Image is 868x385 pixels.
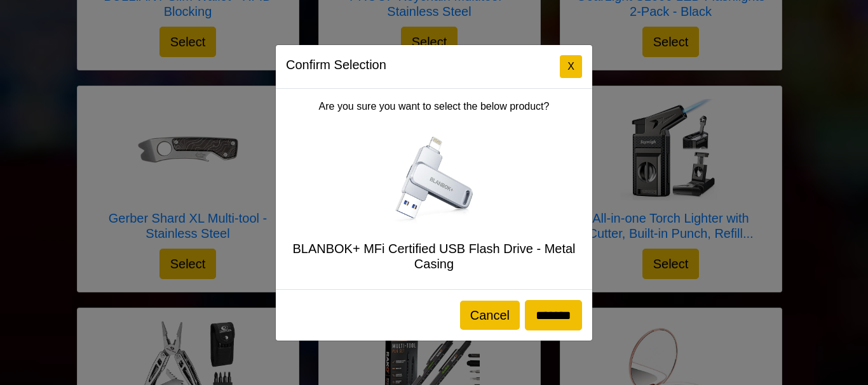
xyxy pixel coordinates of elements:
button: Cancel [460,301,520,330]
h5: BLANBOK+ MFi Certified USB Flash Drive - Metal Casing [286,241,582,271]
div: Are you sure you want to select the below product? [276,89,592,289]
h5: Confirm Selection [286,55,386,74]
button: Close [560,55,582,78]
img: BLANBOK+ MFi Certified USB Flash Drive - Metal Casing [383,129,485,231]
